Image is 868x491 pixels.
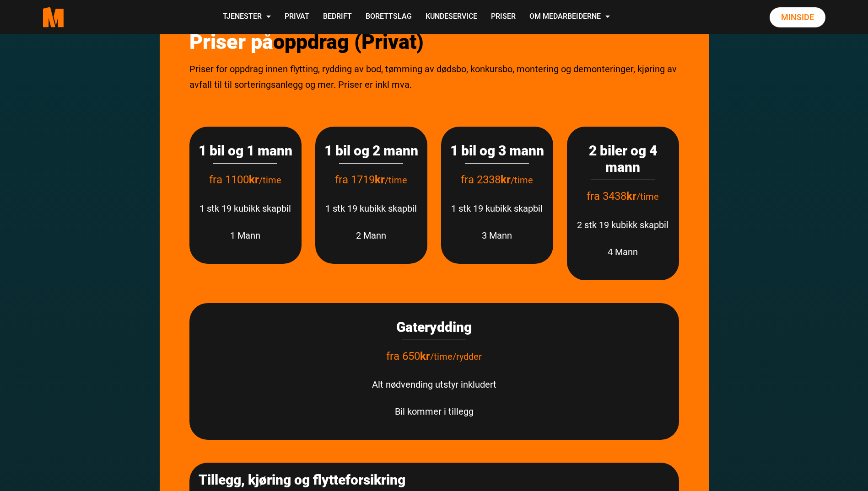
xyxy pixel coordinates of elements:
[375,173,385,186] strong: kr
[216,1,278,33] a: Tjenester
[450,201,544,216] p: 1 stk 19 kubikk skapbil
[636,191,659,202] span: /time
[450,143,544,159] h3: 1 bil og 3 mann
[278,1,316,33] a: Privat
[430,351,482,362] span: /time/rydder
[273,30,424,54] span: oppdrag (Privat)
[420,350,430,363] strong: kr
[359,1,419,33] a: Borettslag
[419,1,484,33] a: Kundeservice
[324,143,418,159] h3: 1 bil og 2 mann
[501,173,511,186] strong: kr
[770,7,825,27] a: Minside
[461,173,511,186] span: fra 2338
[199,201,292,216] p: 1 stk 19 kubikk skapbil
[576,244,670,260] p: 4 Mann
[324,228,418,243] p: 2 Mann
[249,173,259,186] strong: kr
[576,143,670,176] h3: 2 biler og 4 mann
[316,1,359,33] a: Bedrift
[199,228,292,243] p: 1 Mann
[199,143,292,159] h3: 1 bil og 1 mann
[484,1,523,33] a: Priser
[189,30,679,54] h2: Priser på
[199,404,670,419] p: Bil kommer i tillegg
[523,1,617,33] a: Om Medarbeiderne
[450,228,544,243] p: 3 Mann
[259,175,281,186] span: /time
[189,64,677,90] span: Priser for oppdrag innen flytting, rydding av bod, tømming av dødsbo, konkursbo, montering og dem...
[324,201,418,216] p: 1 stk 19 kubikk skapbil
[199,377,670,392] p: Alt nødvending utstyr inkludert
[626,190,636,203] strong: kr
[587,190,636,203] span: fra 3438
[335,173,385,186] span: fra 1719
[511,175,533,186] span: /time
[209,173,259,186] span: fra 1100
[199,319,670,336] h3: Gaterydding
[386,350,430,363] span: fra 650
[576,217,670,233] p: 2 stk 19 kubikk skapbil
[199,472,670,488] p: Tillegg, kjøring og flytteforsikring
[385,175,407,186] span: /time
